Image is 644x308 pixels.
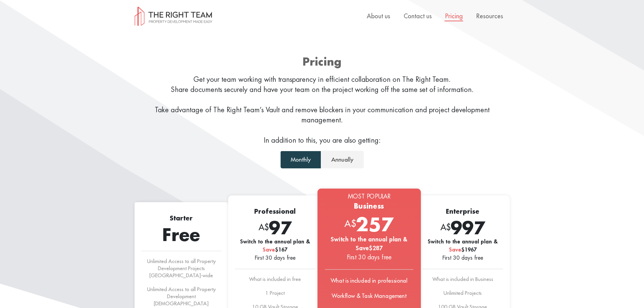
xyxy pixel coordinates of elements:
span: Save [263,247,275,253]
div: 257 [317,216,421,235]
sup: A$ [440,223,451,232]
a: Monthly [281,151,321,168]
div: 97 [228,220,322,238]
h5: Business [317,200,421,213]
div: Most Popular [317,192,421,201]
div: First 30 days free [228,254,322,262]
li: What is included in free [235,276,315,283]
li: What is included in Business [423,276,503,283]
a: Resources [476,13,503,19]
a: Annually [321,151,364,169]
div: Switch to the annual plan & $1967 [421,238,505,254]
li: What is included in professional [325,277,413,285]
div: Free [135,227,229,244]
li: 1 Project [235,290,315,297]
div: 997 [416,220,510,238]
div: Switch to the annual plan & $167 [233,238,317,254]
div: First 30 days free [317,253,421,262]
li: Unlimited Access to all Property Development Projects [GEOGRAPHIC_DATA]-wide [141,258,222,279]
h5: Professional [228,206,322,218]
div: Switch to the annual plan & $287 [323,235,415,253]
h5: Starter [135,212,229,224]
div: First 30 days free [416,254,510,262]
span: Save [355,245,369,252]
li: Workflow & Task Management [325,292,413,300]
a: About us [367,13,390,19]
li: Unlimited Projects [423,290,503,297]
sup: A$ [259,223,269,232]
span: Get your team working with transparency in efficient collaboration on The Right Team. Share docum... [155,76,490,144]
h1: Pricing [135,53,510,72]
a: Pricing [445,13,463,19]
img: The Right Team [135,7,212,26]
span: Save [449,247,461,253]
sup: A$ [344,219,356,228]
a: Contact us [404,13,432,19]
h5: Enterprise [416,206,510,218]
